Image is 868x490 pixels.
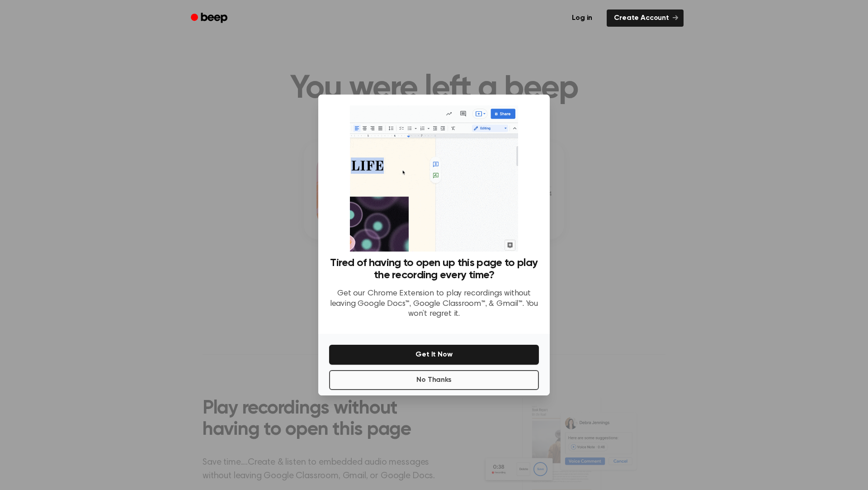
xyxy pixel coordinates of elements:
a: Create Account [607,10,684,27]
button: No Thanks [329,370,539,390]
p: Get our Chrome Extension to play recordings without leaving Google Docs™, Google Classroom™, & Gm... [329,289,539,319]
a: Beep [184,10,236,27]
img: Beep extension in action [350,105,518,252]
h3: Tired of having to open up this page to play the recording every time? [329,257,539,281]
a: Log in [563,8,601,29]
button: Get It Now [329,345,539,365]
